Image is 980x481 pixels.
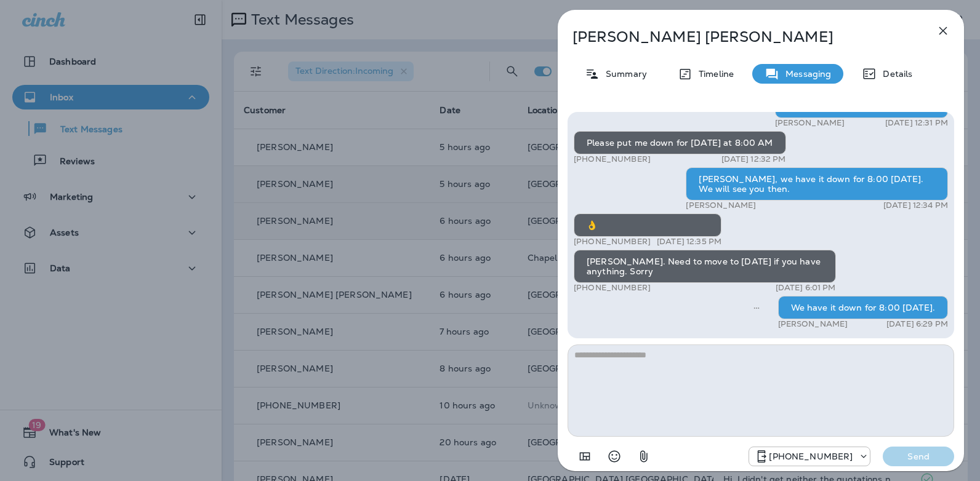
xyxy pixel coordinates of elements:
button: Add in a premade template [572,444,597,469]
div: Please put me down for [DATE] at 8:00 AM [574,131,786,154]
div: [PERSON_NAME], we have it down for 8:00 [DATE]. We will see you then. [686,167,948,201]
p: [DATE] 12:31 PM [885,118,948,128]
button: Select an emoji [602,444,627,469]
p: [PHONE_NUMBER] [574,154,651,164]
p: [DATE] 12:34 PM [883,201,948,210]
p: Messaging [779,69,831,79]
p: [DATE] 12:32 PM [721,154,786,164]
span: Sent [753,301,760,312]
p: Summary [600,69,647,79]
div: +1 (984) 409-9300 [749,449,870,464]
p: [DATE] 6:01 PM [776,283,836,293]
p: [PERSON_NAME] [PERSON_NAME] [572,28,909,46]
p: Timeline [693,69,734,79]
div: 👌 [574,213,721,237]
p: [PERSON_NAME] [686,201,756,210]
p: Details [877,69,912,79]
p: [PHONE_NUMBER] [574,237,651,247]
p: [PERSON_NAME] [775,118,845,128]
div: [PERSON_NAME]. Need to move to [DATE] if you have anything. Sorry [574,250,836,283]
p: [DATE] 12:35 PM [657,237,721,247]
div: We have it down for 8:00 [DATE]. [778,296,948,319]
p: [DATE] 6:29 PM [886,319,948,329]
p: [PHONE_NUMBER] [574,283,651,293]
p: [PERSON_NAME] [778,319,848,329]
p: [PHONE_NUMBER] [769,451,853,461]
